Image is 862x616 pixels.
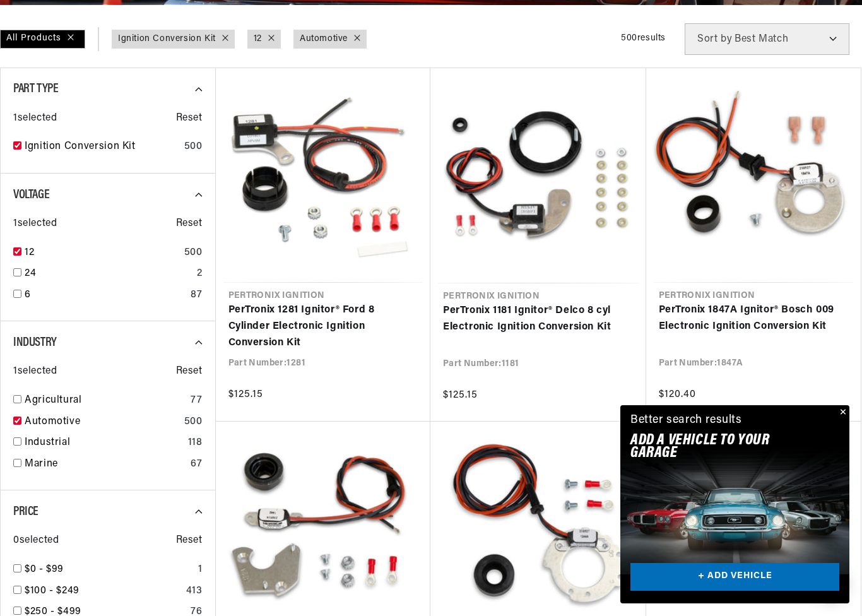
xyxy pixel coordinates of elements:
span: Reset [176,216,203,232]
a: Agricultural [25,393,186,409]
span: Sort by [697,34,732,44]
span: 1 selected [13,364,57,380]
h2: Add A VEHICLE to your garage [630,434,808,460]
span: 0 selected [13,533,59,549]
a: PerTronix 1281 Ignitor® Ford 8 Cylinder Electronic Ignition Conversion Kit [228,302,418,351]
div: 87 [191,287,202,304]
span: Reset [176,533,203,549]
button: Close [834,405,849,420]
span: Voltage [13,189,49,201]
a: Industrial [25,435,183,451]
a: 12 [254,32,262,46]
div: 500 [184,139,203,155]
div: 500 [184,245,203,261]
div: 67 [191,456,202,473]
a: Automotive [300,32,348,46]
a: PerTronix 1847A Ignitor® Bosch 009 Electronic Ignition Conversion Kit [659,302,849,335]
div: 2 [197,266,203,282]
span: $100 - $249 [25,586,80,596]
span: Price [13,506,38,518]
a: Marine [25,456,186,473]
span: Part Type [13,83,58,95]
a: 24 [25,266,192,282]
span: 500 results [621,33,666,43]
span: 1 selected [13,110,57,127]
div: 413 [186,583,203,600]
a: PerTronix 1181 Ignitor® Delco 8 cyl Electronic Ignition Conversion Kit [443,303,634,335]
span: $0 - $99 [25,564,64,574]
div: 118 [188,435,203,451]
span: Reset [176,364,203,380]
span: Industry [13,336,57,349]
a: Automotive [25,414,179,430]
a: 12 [25,245,179,261]
div: 500 [184,414,203,430]
span: 1 selected [13,216,57,232]
select: Sort by [685,23,849,55]
a: Ignition Conversion Kit [25,139,179,155]
div: 77 [191,393,202,409]
div: Better search results [630,412,742,430]
a: Ignition Conversion Kit [118,32,216,46]
a: 6 [25,287,186,304]
span: Reset [176,110,203,127]
div: 1 [198,562,203,578]
a: + ADD VEHICLE [630,563,839,591]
